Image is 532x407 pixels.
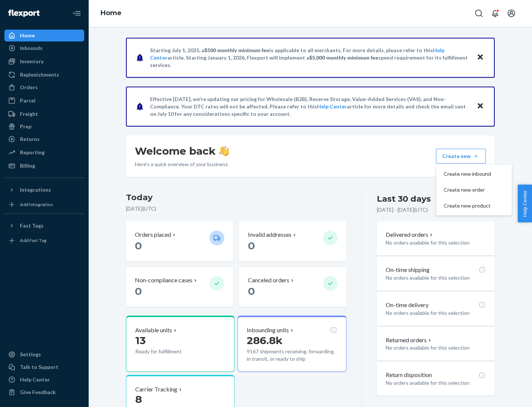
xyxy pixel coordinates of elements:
[4,220,84,232] button: Fast Tags
[20,201,53,208] div: Add Integration
[20,388,56,396] div: Give Feedback
[8,10,40,17] img: Flexport logo
[135,161,229,168] p: Here’s a quick overview of your business
[4,69,84,81] a: Replenishments
[20,123,31,130] div: Prep
[386,336,433,344] button: Returned orders
[248,285,255,297] span: 0
[100,9,122,17] a: Home
[135,231,171,239] p: Orders placed
[135,276,192,285] p: Non-compliance cases
[20,44,42,52] div: Inbounds
[126,205,347,212] p: [DATE] ( UTC )
[248,276,289,285] p: Canceled orders
[20,376,50,383] div: Help Center
[4,160,84,172] a: Billing
[135,385,177,394] p: Carrier Tracking
[471,6,486,21] button: Open Search Box
[504,6,519,21] button: Open account menu
[219,146,229,156] img: hand-wave emoji
[69,6,84,21] button: Close Navigation
[247,326,289,334] p: Inbounding units
[150,95,470,118] p: Effective [DATE], we're updating our pricing for Wholesale (B2B), Reserve Storage, Value-Added Se...
[438,166,510,182] button: Create new inbound
[4,95,84,107] a: Parcel
[135,285,142,297] span: 0
[20,351,41,358] div: Settings
[4,349,84,360] a: Settings
[317,103,347,110] a: Help Center
[444,171,491,176] span: Create new inbound
[20,84,38,91] div: Orders
[126,192,347,203] h3: Today
[135,239,142,252] span: 0
[150,47,470,69] p: Starting July 1, 2025, a is applicable to all merchants. For more details, please refer to this a...
[4,235,84,246] a: Add Fast Tag
[20,71,59,78] div: Replenishments
[386,309,486,317] p: No orders available for this selection
[386,301,429,309] p: On-time delivery
[126,316,235,372] button: Available units13Ready for fulfillment
[4,147,84,158] a: Reporting
[4,30,84,41] a: Home
[239,267,346,307] button: Canceled orders 0
[438,182,510,198] button: Create new order
[4,121,84,132] a: Prep
[436,149,486,164] button: Create newCreate new inboundCreate new orderCreate new product
[4,184,84,196] button: Integrations
[239,222,346,261] button: Invalid addresses 0
[444,203,491,208] span: Create new product
[386,239,486,246] p: No orders available for this selection
[4,133,84,145] a: Returns
[4,55,84,67] a: Inventory
[444,187,491,192] span: Create new order
[20,149,45,156] div: Reporting
[386,231,434,239] button: Delivered orders
[248,239,255,252] span: 0
[126,267,233,307] button: Non-compliance cases 0
[248,231,291,239] p: Invalid addresses
[238,316,346,372] button: Inbounding units286.8k9167 shipments receiving, forwarding, in transit, or ready to ship
[135,334,146,347] span: 13
[4,374,84,386] a: Help Center
[386,371,432,379] p: Return disposition
[518,185,532,222] button: Help Center
[20,58,44,65] div: Inventory
[20,32,35,39] div: Home
[438,198,510,214] button: Create new product
[135,348,204,355] p: Ready for fulfillment
[4,42,84,54] a: Inbounds
[20,135,40,143] div: Returns
[4,199,84,211] a: Add Integration
[386,379,486,387] p: No orders available for this selection
[475,101,485,112] button: Close
[95,3,127,24] ol: breadcrumbs
[386,344,486,351] p: No orders available for this selection
[247,334,283,347] span: 286.8k
[386,274,486,282] p: No orders available for this selection
[20,363,58,371] div: Talk to Support
[135,393,142,406] span: 8
[20,110,38,118] div: Freight
[135,144,229,158] h1: Welcome back
[20,222,44,229] div: Fast Tags
[4,361,84,373] a: Talk to Support
[126,222,233,261] button: Orders placed 0
[20,162,35,169] div: Billing
[135,326,172,334] p: Available units
[20,237,47,243] div: Add Fast Tag
[475,52,485,63] button: Close
[377,206,428,213] p: [DATE] - [DATE] ( UTC )
[4,81,84,93] a: Orders
[4,386,84,398] button: Give Feedback
[488,6,502,21] button: Open notifications
[204,47,269,53] span: $500 monthly minimum fee
[309,54,378,61] span: $5,000 monthly minimum fee
[20,97,35,104] div: Parcel
[247,348,337,363] p: 9167 shipments receiving, forwarding, in transit, or ready to ship
[4,108,84,120] a: Freight
[377,193,431,205] div: Last 30 days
